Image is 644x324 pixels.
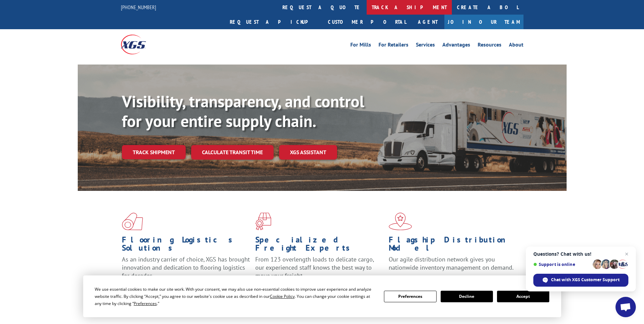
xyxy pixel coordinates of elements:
[255,236,384,255] h1: Specialized Freight Experts
[122,213,143,230] img: xgs-icon-total-supply-chain-intelligence-red
[350,42,371,50] a: For Mills
[389,213,412,230] img: xgs-icon-flagship-distribution-model-red
[533,262,590,267] span: Support is online
[122,236,250,255] h1: Flooring Logistics Solutions
[323,15,411,29] a: Customer Portal
[478,42,501,50] a: Resources
[83,275,561,317] div: Cookie Consent Prompt
[122,91,364,131] b: Visibility, transparency, and control for your entire supply chain.
[225,15,323,29] a: Request a pickup
[441,291,493,302] button: Decline
[509,42,523,50] a: About
[95,286,376,307] div: We use essential cookies to make our site work. With your consent, we may also use non-essential ...
[416,42,435,50] a: Services
[497,291,549,302] button: Accept
[411,15,444,29] a: Agent
[121,4,156,11] a: [PHONE_NUMBER]
[134,301,157,306] span: Preferences
[389,236,517,255] h1: Flagship Distribution Model
[384,291,436,302] button: Preferences
[279,145,337,160] a: XGS ASSISTANT
[379,42,408,50] a: For Retailers
[444,15,523,29] a: Join Our Team
[122,145,186,159] a: Track shipment
[533,251,628,257] span: Questions? Chat with us!
[551,277,620,283] span: Chat with XGS Customer Support
[122,255,250,280] span: As an industry carrier of choice, XGS has brought innovation and dedication to flooring logistics...
[270,293,295,299] span: Cookie Policy
[442,42,470,50] a: Advantages
[255,213,271,230] img: xgs-icon-focused-on-flooring-red
[255,255,384,286] p: From 123 overlength loads to delicate cargo, our experienced staff knows the best way to move you...
[389,255,514,271] span: Our agile distribution network gives you nationwide inventory management on demand.
[533,274,628,287] span: Chat with XGS Customer Support
[615,297,636,317] a: Open chat
[191,145,274,160] a: Calculate transit time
